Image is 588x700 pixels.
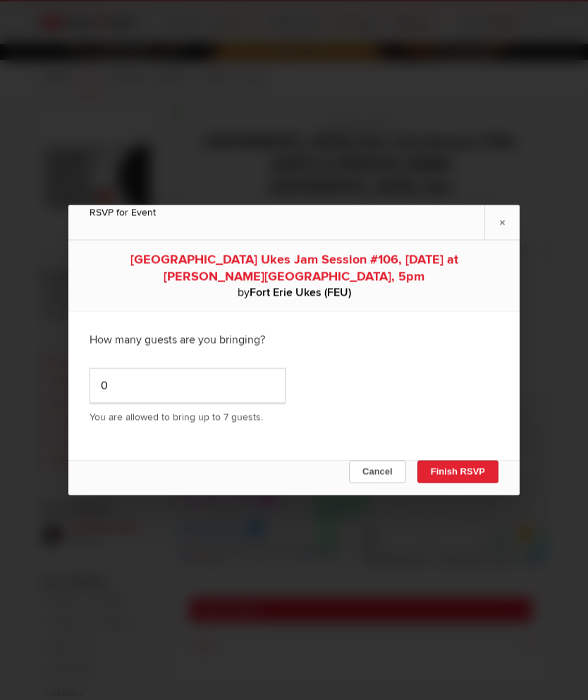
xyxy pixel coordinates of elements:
[484,205,520,240] a: ×
[250,286,351,300] b: Fort Erie Ukes (FEU)
[417,461,498,483] button: Finish RSVP
[349,461,406,483] button: Cancel
[90,205,498,220] div: RSVP for Event
[90,411,498,425] p: You are allowed to bring up to 7 guests.
[90,322,498,358] div: How many guests are you bringing?
[90,251,498,285] div: [GEOGRAPHIC_DATA] Ukes Jam Session #106, [DATE] at [PERSON_NAME][GEOGRAPHIC_DATA], 5pm
[90,285,498,301] div: by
